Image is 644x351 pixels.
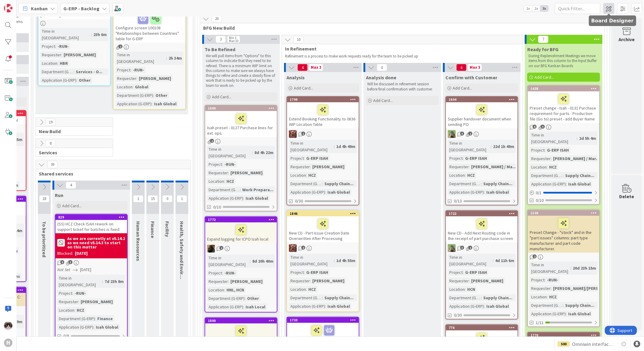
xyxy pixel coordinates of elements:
div: 1722New CD - Add Next Routing code in the receipt of part purchase screen [446,211,518,242]
div: Requester [116,75,136,82]
div: Time in [GEOGRAPHIC_DATA] [448,140,491,153]
div: HCZ [548,294,558,300]
span: : [72,290,73,297]
span: : [306,286,307,293]
div: Location [530,294,547,300]
div: Isah preset - 0127 Purchase lines for ext. ops. [205,111,277,137]
div: [PERSON_NAME] / Mar... [552,155,601,162]
span: : [243,195,244,202]
div: 829 [58,215,127,219]
div: 1799 [287,97,359,102]
div: Project [207,270,222,276]
span: : [76,77,77,84]
span: 3 [541,125,545,129]
span: : [304,269,305,276]
div: [PERSON_NAME]/[PERSON_NAME]... [552,285,624,292]
div: Requester [530,285,551,292]
div: Department (G-ERP) [448,180,481,187]
div: Preset Change - "stock" and in the "part issues" columns: part type manufacturer and part code ma... [528,216,599,253]
span: : [304,155,305,162]
span: : [222,161,223,168]
div: [Chinese Translation] Set up process for translation for new isah version [287,323,359,349]
span: : [570,265,571,271]
span: : [228,278,229,285]
span: Add Card... [294,85,313,91]
span: : [95,315,96,322]
div: Location [289,172,306,179]
div: [PERSON_NAME] [470,277,505,284]
span: 0/30 [454,312,462,318]
span: 2 [220,246,223,250]
img: JK [289,130,297,138]
div: Preset change - Isah - 0131 Purchase requirement for parts - Production file (Go to) preset - add... [528,91,599,123]
span: : [153,92,154,99]
div: 1604 [446,97,518,102]
div: Finance [96,315,114,322]
div: HCZ [307,286,317,293]
div: Department (G-ERP) [116,92,153,99]
span: : [152,100,153,107]
span: : [481,180,482,187]
span: 3 [460,132,464,136]
div: Location [448,172,465,179]
div: Department (G-ERP) [40,68,73,75]
div: [PERSON_NAME] [311,277,346,284]
div: Application (G-ERP) [448,303,484,310]
div: Application (G-ERP) [530,310,566,317]
div: Project [207,161,222,168]
b: G-ERP - Backlog [63,5,99,11]
div: 1100Preset Change - "stock" and in the "part issues" columns: part type manufacturer and part cod... [528,210,599,253]
div: Project [57,290,72,297]
div: [PERSON_NAME] [311,163,346,170]
div: Requester [207,169,228,176]
div: Project [448,155,463,162]
span: : [465,286,466,293]
div: Application (G-ERP) [289,303,325,310]
div: Supply Chain... [482,294,514,301]
span: 1 [301,132,305,136]
a: 1846New CD - Part Issue Creation Date Overwritten After ProcessingJKTime in [GEOGRAPHIC_DATA]:1d ... [287,210,359,312]
div: Application (G-ERP) [116,100,152,107]
div: Time in [GEOGRAPHIC_DATA] [57,275,102,288]
div: HCZ [466,172,476,179]
div: G-ERP ISAH [305,269,330,276]
span: 6 [533,125,537,129]
span: : [551,285,552,292]
div: Project [289,269,304,276]
div: HNL, HCN [225,287,246,293]
span: : [252,149,253,156]
div: Time in [GEOGRAPHIC_DATA] [207,146,252,159]
div: JK [287,130,359,138]
img: TT [448,130,456,138]
div: [PERSON_NAME] [229,278,264,285]
div: Location [116,84,132,90]
div: TT [446,130,518,138]
div: Supply Chain... [564,172,596,179]
div: Time in [GEOGRAPHIC_DATA] [530,261,570,275]
a: [ISO 45001] New SaaS for HBSTime in [GEOGRAPHIC_DATA]:23h 6mProject:-RUN-Requester:[PERSON_NAME]L... [38,5,111,86]
div: JK [287,244,359,252]
span: : [563,172,564,179]
span: : [566,310,567,317]
div: G-ERP ISAH [464,269,488,276]
span: 0 / 1 [536,190,542,196]
div: [PERSON_NAME] [137,75,173,82]
div: 22d 1h 49m [491,143,516,150]
div: HBR [58,60,69,67]
div: 1846 [290,212,359,216]
div: Supply Chain... [323,180,355,187]
div: 1772Expand logging for ICPO Isah local [205,217,277,243]
span: : [481,294,482,301]
div: Department (G-ERP) [289,180,322,187]
div: Isah Global [485,189,510,195]
img: Kv [4,322,12,330]
img: TT [448,244,456,252]
span: : [224,178,225,185]
div: Project [116,67,130,73]
div: Isah Global [567,181,592,187]
div: Application (G-ERP) [207,303,243,310]
div: 1604Supplier handover document when sending PO [446,97,518,128]
span: : [78,298,79,305]
img: ND [207,245,215,253]
div: Department (G-ERP) [289,294,322,301]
